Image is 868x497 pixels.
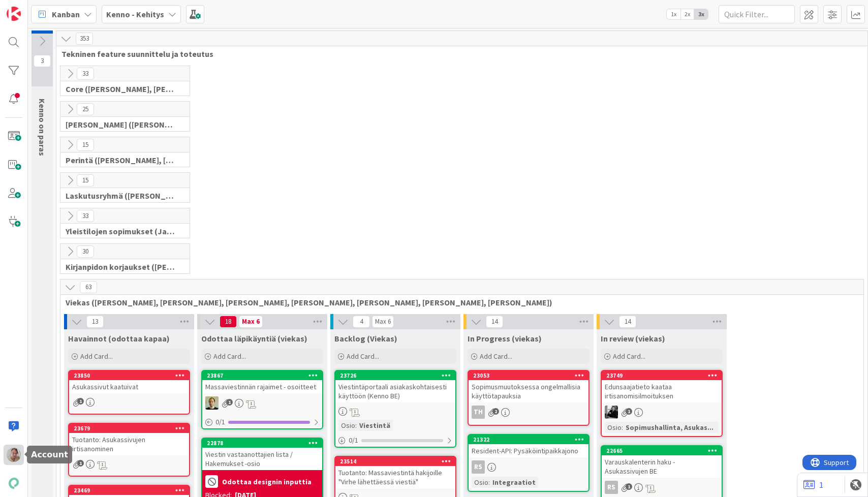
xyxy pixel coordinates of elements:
[74,487,189,494] div: 23469
[7,448,21,462] img: SL
[623,422,716,433] div: Sopimushallinta, Asukas...
[613,352,645,361] span: Add Card...
[334,333,397,344] span: Backlog (Viekas)
[80,352,113,361] span: Add Card...
[335,434,455,447] div: 0/1
[76,33,93,45] span: 353
[605,406,618,419] img: KM
[602,481,722,494] div: RS
[31,450,68,459] h5: Account
[469,435,588,444] div: 21322
[353,316,370,328] span: 4
[469,406,588,419] div: TH
[222,478,312,485] b: Odottaa designin inputtia
[69,371,189,393] div: 23850Asukassivut kaatuivat
[606,447,722,454] div: 22665
[80,281,97,293] span: 63
[469,380,588,402] div: Sopimusmuutoksessa ongelmallisia käyttötapauksia
[335,457,455,488] div: 23514Tuotanto: Massaviestintä hakijoille "Virhe lähettäessä viestiä"
[66,226,177,236] span: Yleistilojen sopimukset (Jaakko, VilleP, TommiL, Simo)
[207,440,322,447] div: 22878
[472,406,485,419] div: TH
[694,9,708,19] span: 3x
[602,455,722,478] div: Varauskalenterin haku - Asukassivujen BE
[66,262,177,272] span: Kirjanpidon korjaukset (Jussi, JaakkoHä)
[21,2,46,14] span: Support
[667,9,680,19] span: 1x
[622,422,623,433] span: :
[205,396,219,410] img: ML
[202,448,322,470] div: Viestin vastaanottajien lista / Hakemukset -osio
[490,477,538,488] div: Integraatiot
[207,372,322,379] div: 23867
[469,435,588,457] div: 21322Resident-API: Pysäköintipaikkajono
[605,422,622,433] div: Osio
[355,420,357,431] span: :
[202,371,322,380] div: 23867
[242,319,260,324] div: Max 6
[469,371,588,380] div: 23053
[202,439,322,470] div: 22878Viestin vastaanottajien lista / Hakemukset -osio
[201,333,307,344] span: Odottaa läpikäyntiä (viekas)
[340,372,455,379] div: 23726
[602,380,722,402] div: Edunsaajatieto kaataa irtisanomisilmoituksen
[347,352,379,361] span: Add Card...
[486,316,503,328] span: 14
[375,319,391,324] div: Max 6
[68,333,170,344] span: Havainnot (odottaa kapaa)
[340,458,455,465] div: 23514
[77,68,94,80] span: 33
[606,372,722,379] div: 23749
[472,477,488,488] div: Osio
[480,352,512,361] span: Add Card...
[77,460,84,467] span: 1
[7,476,21,490] img: avatar
[66,84,177,94] span: Core (Pasi, Jussi, JaakkoHä, Jyri, Leo, MikkoK, Väinö, MattiH)
[202,396,322,410] div: ML
[74,425,189,432] div: 23679
[77,139,94,151] span: 15
[77,103,94,115] span: 25
[69,486,189,495] div: 23469
[473,436,588,443] div: 21322
[473,372,588,379] div: 23053
[349,435,358,446] span: 0 / 1
[602,371,722,380] div: 23749
[338,420,355,431] div: Osio
[335,371,455,380] div: 23726
[77,210,94,222] span: 33
[69,380,189,393] div: Asukassivut kaatuivat
[74,372,189,379] div: 23850
[52,8,80,20] span: Kanban
[602,371,722,402] div: 23749Edunsaajatieto kaataa irtisanomisilmoituksen
[602,446,722,478] div: 22665Varauskalenterin haku - Asukassivujen BE
[601,333,665,344] span: In review (viekas)
[335,457,455,466] div: 23514
[34,55,51,67] span: 3
[37,99,47,156] span: Kenno on paras
[335,466,455,488] div: Tuotanto: Massaviestintä hakijoille "Virhe lähettäessä viestiä"
[69,371,189,380] div: 23850
[77,398,84,405] span: 1
[202,380,322,393] div: Massaviestinnän rajaimet - osoitteet
[488,477,490,488] span: :
[605,481,618,494] div: RS
[357,420,393,431] div: Viestintä
[626,408,632,415] span: 1
[202,371,322,393] div: 23867Massaviestinnän rajaimet - osoitteet
[213,352,246,361] span: Add Card...
[69,424,189,433] div: 23679
[69,424,189,455] div: 23679Tuotanto: Asukassivujen irtisanominen
[106,9,164,19] b: Kenno - Kehitys
[472,460,485,474] div: RS
[215,417,225,427] span: 0 / 1
[66,155,177,165] span: Perintä (Jaakko, PetriH, MikkoV, Pasi)
[202,439,322,448] div: 22878
[69,433,189,455] div: Tuotanto: Asukassivujen irtisanominen
[66,119,177,130] span: Halti (Sebastian, VilleH, Riikka, Antti, MikkoV, PetriH, PetriM)
[66,191,177,201] span: Laskutusryhmä (Antti, Keijo)
[469,460,588,474] div: RS
[220,316,237,328] span: 18
[468,333,542,344] span: In Progress (viekas)
[602,446,722,455] div: 22665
